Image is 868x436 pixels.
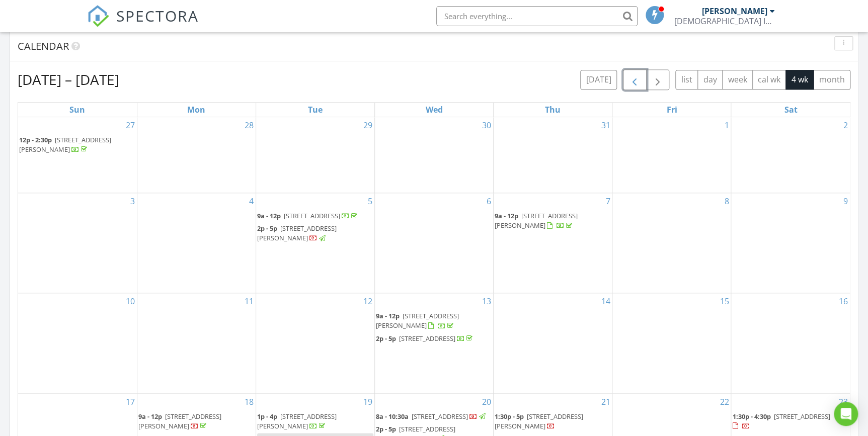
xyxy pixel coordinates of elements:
a: Go to August 14, 2025 [599,293,612,309]
button: list [675,70,698,90]
td: Go to August 4, 2025 [137,193,256,293]
a: 9a - 12p [STREET_ADDRESS][PERSON_NAME] [376,311,459,330]
td: Go to July 30, 2025 [374,117,493,193]
td: Go to July 28, 2025 [137,117,256,193]
a: Go to August 16, 2025 [837,293,850,309]
a: 2p - 5p [STREET_ADDRESS][PERSON_NAME] [257,224,337,242]
button: week [722,70,753,90]
div: [PERSON_NAME] [702,6,767,16]
span: 9a - 12p [138,412,162,421]
a: Wednesday [423,103,444,117]
a: 1p - 4p [STREET_ADDRESS][PERSON_NAME] [257,411,373,432]
td: Go to August 14, 2025 [494,293,612,393]
td: Go to July 29, 2025 [256,117,374,193]
span: [STREET_ADDRESS] [773,412,830,421]
span: [STREET_ADDRESS][PERSON_NAME] [138,412,221,430]
td: Go to August 6, 2025 [374,193,493,293]
a: Go to August 9, 2025 [841,193,850,209]
a: 1:30p - 4:30p [STREET_ADDRESS] [732,411,849,432]
a: 1p - 4p [STREET_ADDRESS][PERSON_NAME] [257,412,337,430]
a: Saturday [782,103,799,117]
span: 1:30p - 5p [495,412,524,421]
a: Go to August 12, 2025 [361,293,374,309]
a: Go to August 8, 2025 [722,193,731,209]
a: Go to August 11, 2025 [243,293,256,309]
a: Go to August 3, 2025 [128,193,137,209]
a: Go to August 2, 2025 [841,117,850,133]
a: 9a - 12p [STREET_ADDRESS][PERSON_NAME] [138,412,221,430]
a: 1:30p - 5p [STREET_ADDRESS][PERSON_NAME] [495,411,611,432]
a: 2p - 5p [STREET_ADDRESS] [376,334,475,343]
td: Go to August 11, 2025 [137,293,256,393]
a: Go to July 29, 2025 [361,117,374,133]
a: 2p - 5p [STREET_ADDRESS] [376,333,492,345]
a: Go to August 21, 2025 [599,394,612,410]
span: Calendar [18,39,69,53]
a: 8a - 10:30a [STREET_ADDRESS] [376,411,492,423]
a: 9a - 12p [STREET_ADDRESS][PERSON_NAME] [138,411,255,432]
td: Go to August 9, 2025 [731,193,850,293]
a: 2p - 5p [STREET_ADDRESS][PERSON_NAME] [257,223,373,244]
a: 8a - 10:30a [STREET_ADDRESS] [376,412,487,421]
span: 1:30p - 4:30p [732,412,770,421]
a: 12p - 2:30p [STREET_ADDRESS][PERSON_NAME] [19,135,111,154]
span: 2p - 5p [257,224,277,233]
span: [STREET_ADDRESS] [399,334,455,343]
td: Go to August 16, 2025 [731,293,850,393]
a: Friday [664,103,679,117]
a: Go to August 4, 2025 [247,193,256,209]
a: Go to August 7, 2025 [603,193,612,209]
a: Go to August 22, 2025 [718,394,731,410]
span: [STREET_ADDRESS][PERSON_NAME] [495,211,578,230]
a: Go to August 18, 2025 [243,394,256,410]
td: Go to August 2, 2025 [731,117,850,193]
span: 9a - 12p [495,211,518,220]
td: Go to August 7, 2025 [494,193,612,293]
a: Go to August 23, 2025 [837,394,850,410]
a: Go to August 10, 2025 [124,293,137,309]
span: 1p - 4p [257,412,277,421]
img: The Best Home Inspection Software - Spectora [87,5,109,27]
td: Go to July 27, 2025 [18,117,137,193]
span: [STREET_ADDRESS][PERSON_NAME] [257,224,337,242]
a: SPECTORA [87,14,199,35]
a: 1:30p - 5p [STREET_ADDRESS][PERSON_NAME] [495,412,583,430]
td: Go to August 3, 2025 [18,193,137,293]
a: Go to August 19, 2025 [361,394,374,410]
h2: [DATE] – [DATE] [18,69,119,90]
a: Sunday [67,103,87,117]
span: SPECTORA [116,5,199,26]
a: Go to August 5, 2025 [366,193,374,209]
button: Previous [623,69,647,90]
input: Search everything... [436,6,638,26]
span: 8a - 10:30a [376,412,409,421]
td: Go to August 12, 2025 [256,293,374,393]
a: Go to August 17, 2025 [124,394,137,410]
button: cal wk [752,70,786,90]
div: Iron Guard Inspections Ltd. [674,16,775,26]
a: Go to August 20, 2025 [480,394,493,410]
td: Go to August 5, 2025 [256,193,374,293]
a: 1:30p - 4:30p [STREET_ADDRESS] [732,412,830,430]
a: Go to July 27, 2025 [124,117,137,133]
td: Go to August 15, 2025 [612,293,731,393]
a: Go to July 31, 2025 [599,117,612,133]
span: [STREET_ADDRESS][PERSON_NAME] [495,412,583,430]
a: 9a - 12p [STREET_ADDRESS][PERSON_NAME] [495,211,578,230]
button: month [813,70,850,90]
button: 4 wk [785,70,814,90]
a: Go to August 15, 2025 [718,293,731,309]
a: Thursday [543,103,563,117]
span: 2p - 5p [376,334,396,343]
span: [STREET_ADDRESS] [284,211,340,220]
td: Go to August 8, 2025 [612,193,731,293]
td: Go to August 1, 2025 [612,117,731,193]
span: 12p - 2:30p [19,135,52,144]
a: 9a - 12p [STREET_ADDRESS] [257,210,373,222]
a: 9a - 12p [STREET_ADDRESS] [257,211,359,220]
a: Tuesday [306,103,325,117]
a: 9a - 12p [STREET_ADDRESS][PERSON_NAME] [495,210,611,232]
span: [STREET_ADDRESS][PERSON_NAME] [257,412,337,430]
span: [STREET_ADDRESS][PERSON_NAME] [376,311,459,330]
a: Go to August 1, 2025 [722,117,731,133]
